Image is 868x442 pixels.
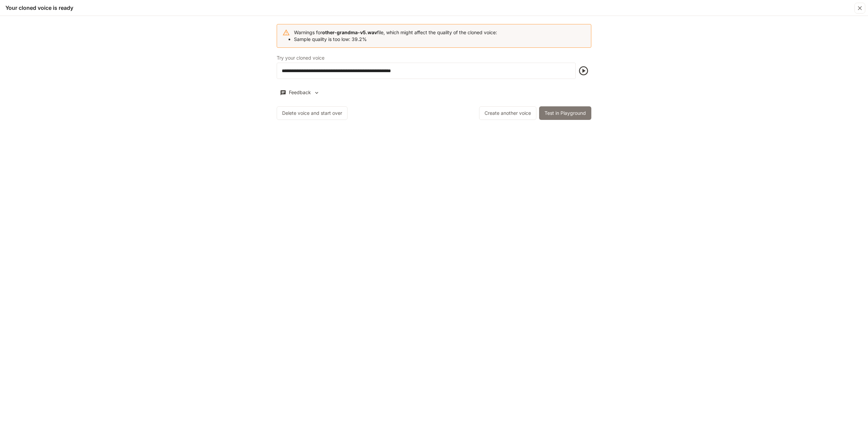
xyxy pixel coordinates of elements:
[479,106,536,120] button: Create another voice
[539,106,591,120] button: Test in Playground
[294,36,497,43] li: Sample quality is too low: 39.2%
[277,56,324,60] p: Try your cloned voice
[294,26,497,45] div: Warnings for file, which might affect the quality of the cloned voice:
[322,29,377,35] b: other-grandma-v5.wav
[277,106,348,120] button: Delete voice and start over
[5,4,73,12] h5: Your cloned voice is ready
[277,87,323,98] button: Feedback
